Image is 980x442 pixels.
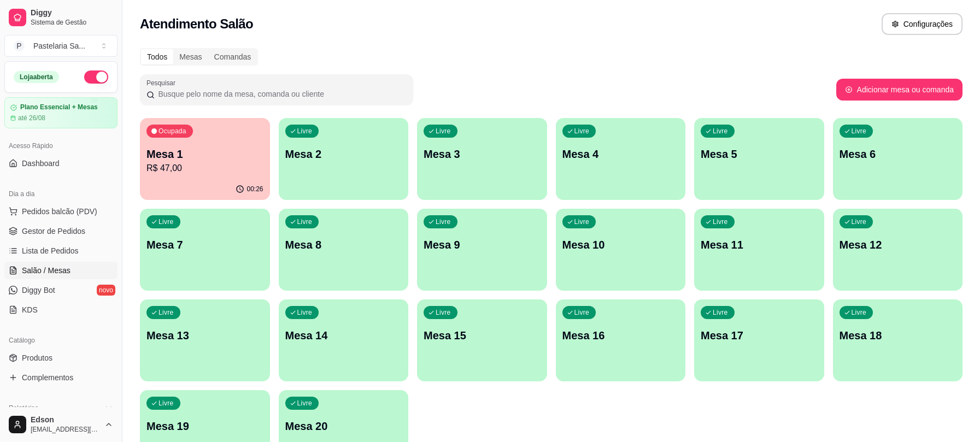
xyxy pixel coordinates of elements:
button: LivreMesa 10 [556,209,686,291]
button: LivreMesa 6 [833,118,963,200]
span: Diggy Bot [22,285,55,296]
button: LivreMesa 14 [279,299,409,381]
span: Produtos [22,352,52,363]
button: LivreMesa 9 [417,209,547,291]
p: Mesa 20 [285,419,402,434]
p: Mesa 18 [840,328,956,343]
button: Select a team [4,35,118,57]
button: LivreMesa 17 [694,299,824,381]
p: Mesa 13 [146,328,263,343]
p: Mesa 6 [840,146,956,162]
span: Complementos [22,372,73,383]
button: LivreMesa 12 [833,209,963,291]
p: Mesa 9 [424,237,541,252]
div: Pastelaria Sa ... [33,40,85,51]
span: Lista de Pedidos [22,245,79,256]
p: Mesa 7 [146,237,263,252]
p: Livre [436,127,451,135]
p: Livre [574,308,590,317]
button: LivreMesa 18 [833,299,963,381]
div: Acesso Rápido [4,137,118,155]
p: Livre [436,308,451,317]
p: Mesa 10 [562,237,679,252]
p: Livre [297,127,313,135]
div: Loja aberta [14,71,59,83]
p: Livre [852,127,867,135]
button: Adicionar mesa ou comanda [836,79,963,101]
button: LivreMesa 15 [417,299,547,381]
p: Mesa 4 [562,146,679,162]
p: Livre [852,308,867,317]
p: Mesa 19 [146,419,263,434]
button: Pedidos balcão (PDV) [4,203,118,220]
span: Sistema de Gestão [31,18,113,27]
span: Relatórios [9,404,38,412]
p: Mesa 3 [424,146,541,162]
label: Pesquisar [146,78,179,87]
div: Catálogo [4,332,118,349]
button: OcupadaMesa 1R$ 47,0000:26 [140,118,270,200]
p: Livre [297,308,313,317]
button: LivreMesa 8 [279,209,409,291]
p: Mesa 16 [562,328,679,343]
p: Livre [713,308,728,317]
p: 00:26 [247,185,263,193]
a: Plano Essencial + Mesasaté 26/08 [4,97,118,128]
p: Mesa 17 [701,328,818,343]
button: Edson[EMAIL_ADDRESS][DOMAIN_NAME] [4,411,118,438]
p: Livre [159,308,174,317]
a: Salão / Mesas [4,262,118,279]
article: até 26/08 [18,114,45,122]
a: Dashboard [4,155,118,172]
span: Pedidos balcão (PDV) [22,206,97,217]
p: Mesa 12 [840,237,956,252]
p: Mesa 15 [424,328,541,343]
p: Livre [852,217,867,226]
p: Livre [297,399,313,408]
p: Mesa 11 [701,237,818,252]
a: DiggySistema de Gestão [4,4,118,31]
span: Salão / Mesas [22,265,71,276]
div: Mesas [173,49,208,64]
a: KDS [4,301,118,319]
span: Gestor de Pedidos [22,226,85,237]
button: LivreMesa 2 [279,118,409,200]
p: Mesa 8 [285,237,402,252]
a: Gestor de Pedidos [4,222,118,240]
button: LivreMesa 13 [140,299,270,381]
p: Livre [713,217,728,226]
div: Todos [141,49,173,64]
p: Livre [436,217,451,226]
p: Livre [574,217,590,226]
p: Mesa 2 [285,146,402,162]
span: P [14,40,25,51]
button: LivreMesa 16 [556,299,686,381]
input: Pesquisar [155,89,407,99]
p: Ocupada [159,127,186,135]
button: LivreMesa 11 [694,209,824,291]
a: Diggy Botnovo [4,281,118,299]
button: Alterar Status [84,70,108,84]
span: [EMAIL_ADDRESS][DOMAIN_NAME] [31,425,100,434]
div: Comandas [208,49,257,64]
p: Livre [159,399,174,408]
span: KDS [22,304,38,315]
button: LivreMesa 7 [140,209,270,291]
span: Diggy [31,8,113,18]
p: Livre [159,217,174,226]
a: Produtos [4,349,118,367]
p: Livre [713,127,728,135]
span: Dashboard [22,158,60,169]
button: LivreMesa 4 [556,118,686,200]
h2: Atendimento Salão [140,15,253,33]
p: Mesa 1 [146,146,263,162]
button: LivreMesa 3 [417,118,547,200]
button: LivreMesa 5 [694,118,824,200]
p: Livre [574,127,590,135]
a: Complementos [4,369,118,386]
p: Mesa 14 [285,328,402,343]
button: Configurações [882,13,963,35]
article: Plano Essencial + Mesas [20,103,98,111]
p: R$ 47,00 [146,162,263,175]
div: Dia a dia [4,185,118,203]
